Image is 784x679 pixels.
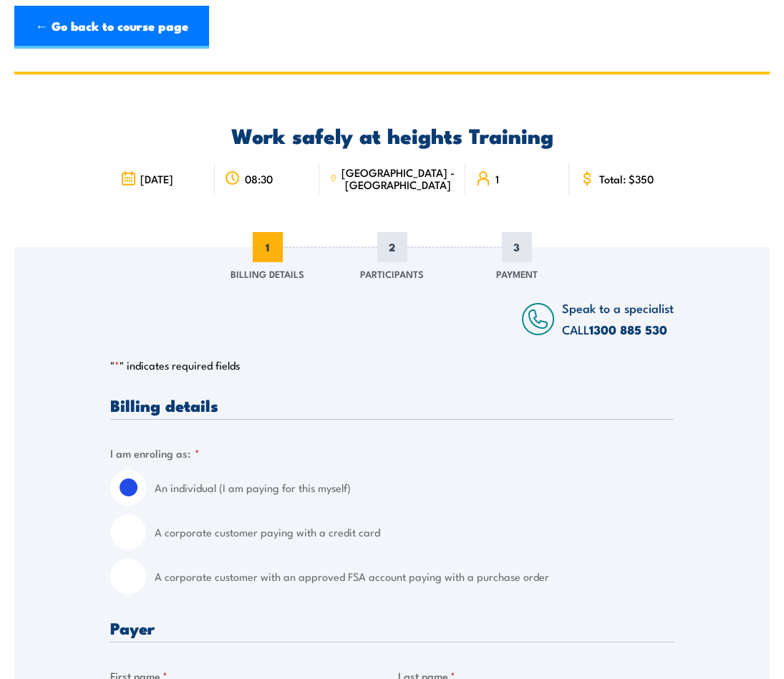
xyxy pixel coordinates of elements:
[360,266,424,281] span: Participants
[110,358,674,372] p: " " indicates required fields
[155,559,674,594] label: A corporate customer with an approved FSA account paying with a purchase order
[245,173,273,185] span: 08:30
[110,397,674,413] h3: Billing details
[14,6,209,49] a: ← Go back to course page
[342,166,455,191] span: [GEOGRAPHIC_DATA] - [GEOGRAPHIC_DATA]
[495,173,499,185] span: 1
[377,232,407,262] span: 2
[110,125,674,144] h2: Work safely at heights Training
[110,445,200,461] legend: I am enroling as:
[599,173,654,185] span: Total: $350
[496,266,538,281] span: Payment
[502,232,532,262] span: 3
[589,320,667,339] a: 1300 885 530
[140,173,173,185] span: [DATE]
[253,232,283,262] span: 1
[155,470,674,506] label: An individual (I am paying for this myself)
[110,620,674,636] h3: Payer
[231,266,304,281] span: Billing Details
[562,299,674,338] span: Speak to a specialist CALL
[155,514,674,550] label: A corporate customer paying with a credit card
